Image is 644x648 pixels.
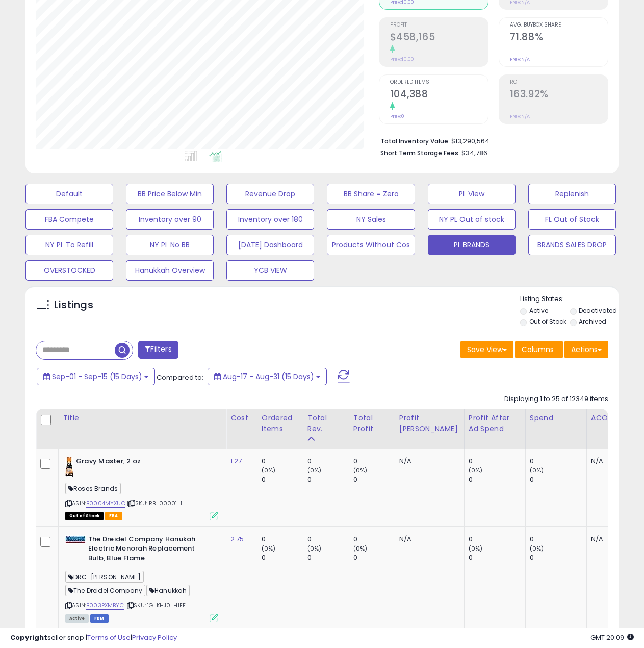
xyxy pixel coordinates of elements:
[262,544,276,553] small: (0%)
[380,137,450,145] b: Total Inventory Value:
[469,457,525,466] div: 0
[528,235,616,255] button: BRANDS SALES DROP
[591,413,643,423] div: ACOS
[54,298,93,312] h5: Listings
[25,209,113,230] button: FBA Compete
[90,614,109,623] span: FBM
[208,368,327,385] button: Aug-17 - Aug-31 (15 Days)
[353,544,368,553] small: (0%)
[262,535,303,544] div: 0
[380,134,601,146] li: $13,290,564
[522,344,554,355] span: Columns
[226,184,314,204] button: Revenue Drop
[138,341,178,359] button: Filters
[510,22,608,28] span: Avg. Buybox Share
[510,56,530,62] small: Prev: N/A
[390,80,488,85] span: Ordered Items
[530,413,582,423] div: Spend
[469,535,525,544] div: 0
[469,466,483,475] small: (0%)
[65,457,218,519] div: ASIN:
[510,31,608,45] h2: 71.88%
[307,413,345,434] div: Total Rev.
[528,184,616,204] button: Replenish
[307,553,349,562] div: 0
[461,148,487,158] span: $34,786
[428,235,516,255] button: PL BRANDS
[230,456,242,466] a: 1.27
[10,633,177,643] div: seller snap | |
[126,184,214,204] button: BB Price Below Min
[262,553,303,562] div: 0
[353,466,368,475] small: (0%)
[76,457,200,469] b: Gravy Master, 2 oz
[353,535,395,544] div: 0
[353,553,395,562] div: 0
[530,466,544,475] small: (0%)
[307,544,322,553] small: (0%)
[530,457,586,466] div: 0
[86,499,125,508] a: B0004MYXUC
[262,457,303,466] div: 0
[125,601,186,609] span: | SKU: 1G-KHJ0-HIEF
[327,209,415,230] button: NY Sales
[226,209,314,230] button: Inventory over 180
[230,413,253,423] div: Cost
[25,184,113,204] button: Default
[226,235,314,255] button: [DATE] Dashboard
[460,341,513,358] button: Save View
[126,209,214,230] button: Inventory over 90
[65,585,145,596] span: The Dreidel Company
[88,535,212,566] b: The Dreidel Company Hanukah Electric Menorah Replacement Bulb, Blue Flame
[307,475,349,484] div: 0
[157,372,203,382] span: Compared to:
[390,113,404,119] small: Prev: 0
[126,260,214,281] button: Hanukkah Overview
[380,148,460,157] b: Short Term Storage Fees:
[530,475,586,484] div: 0
[399,457,456,466] div: N/A
[399,535,456,544] div: N/A
[510,80,608,85] span: ROI
[65,614,89,623] span: All listings currently available for purchase on Amazon
[520,294,619,304] p: Listing States:
[262,466,276,475] small: (0%)
[262,413,299,434] div: Ordered Items
[530,544,544,553] small: (0%)
[86,601,124,610] a: B003PXMBYC
[132,633,177,642] a: Privacy Policy
[353,457,395,466] div: 0
[226,260,314,281] button: YCB VIEW
[353,413,391,434] div: Total Profit
[591,535,640,544] div: N/A
[25,260,113,281] button: OVERSTOCKED
[510,88,608,102] h2: 163.92%
[399,413,460,434] div: Profit [PERSON_NAME]
[529,317,566,326] label: Out of Stock
[579,317,606,326] label: Archived
[10,633,47,642] strong: Copyright
[590,633,634,642] span: 2025-09-16 20:09 GMT
[126,235,214,255] button: NY PL No BB
[37,368,155,385] button: Sep-01 - Sep-15 (15 Days)
[564,341,608,358] button: Actions
[146,585,190,596] span: Hanukkah
[469,553,525,562] div: 0
[390,56,414,62] small: Prev: $0.00
[528,209,616,230] button: FL Out of Stock
[65,512,104,520] span: All listings that are currently out of stock and unavailable for purchase on Amazon
[230,534,244,544] a: 2.75
[307,466,322,475] small: (0%)
[223,371,314,382] span: Aug-17 - Aug-31 (15 Days)
[65,535,86,544] img: 41CyO8MofuL._SL40_.jpg
[307,457,349,466] div: 0
[469,544,483,553] small: (0%)
[105,512,122,520] span: FBA
[63,413,222,423] div: Title
[510,113,530,119] small: Prev: N/A
[515,341,563,358] button: Columns
[529,306,548,315] label: Active
[65,483,121,494] span: Roses Brands
[504,394,608,404] div: Displaying 1 to 25 of 12349 items
[262,475,303,484] div: 0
